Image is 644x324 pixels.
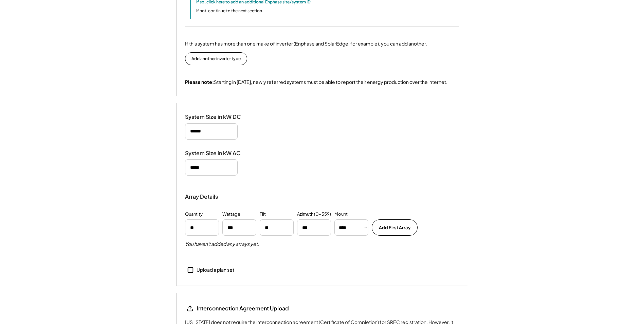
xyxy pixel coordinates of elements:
[334,211,348,218] div: Mount
[196,8,263,14] div: If not, continue to the next section.
[185,79,214,85] strong: Please note:
[185,113,253,121] div: System Size in kW DC
[372,219,418,236] button: Add First Array
[185,40,427,47] div: If this system has more than one make of inverter (Enphase and SolarEdge, for example), you can a...
[197,267,234,273] div: Upload a plan set
[297,211,331,218] div: Azimuth (0-359)
[185,241,259,248] h5: You haven't added any arrays yet.
[185,211,203,218] div: Quantity
[185,52,247,65] button: Add another inverter type
[260,211,266,218] div: Tilt
[185,193,219,201] div: Array Details
[185,150,253,157] div: System Size in kW AC
[185,79,447,86] div: Starting in [DATE], newly referred systems must be able to report their energy production over th...
[197,305,289,312] div: Interconnection Agreement Upload
[222,211,240,218] div: Wattage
